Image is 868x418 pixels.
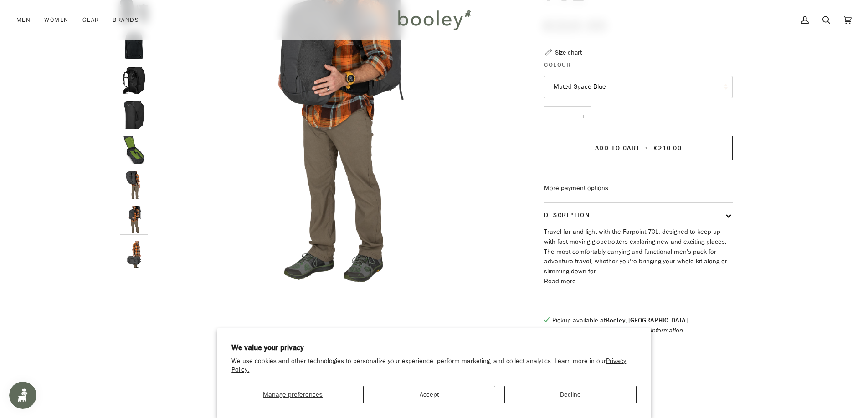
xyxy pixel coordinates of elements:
[120,101,148,129] img: Osprey Men's Farpoint 70L Black - Booley Galway
[363,386,495,403] button: Accept
[544,227,733,276] p: Travel far and light with the Farpoint 70L, designed to keep up with fast-moving globetrotters ex...
[606,316,688,325] strong: Booley, [GEOGRAPHIC_DATA]
[44,15,68,25] span: Women
[555,48,582,57] div: Size chart
[120,32,148,59] img: Osprey Men's Farpoint 70L Black - Booley Galway
[231,343,637,353] h2: We value your privacy
[544,183,733,193] a: More payment options
[231,357,637,374] p: We use cookies and other technologies to personalize your experience, perform marketing, and coll...
[113,15,139,25] span: Brands
[120,241,148,268] img: Osprey Men's Farpoint 70L Black - Booley Galway
[120,136,148,164] img: Osprey Men's Farpoint 70L Tunnel Vision Grey - Booley Galway
[552,316,688,326] p: Pickup available at
[231,357,626,374] a: Privacy Policy.
[595,144,640,152] span: Add to Cart
[654,144,682,152] span: €210.00
[642,144,651,152] span: •
[120,67,148,94] img: Osprey Men's Farpoint 70L Black - Booley Galway
[231,386,354,403] button: Manage preferences
[394,7,474,33] img: Booley
[544,106,591,127] input: Quantity
[544,106,559,127] button: −
[9,382,36,409] iframe: Button to open loyalty program pop-up
[619,326,683,336] button: View store information
[552,326,688,336] p: Usually ready in 1 hour
[120,378,748,396] h2: You might also like
[82,15,99,25] span: Gear
[544,76,733,98] button: Muted Space Blue
[576,106,591,127] button: +
[544,136,733,160] button: Add to Cart • €210.00
[544,277,576,287] button: Read more
[544,203,733,227] button: Description
[544,60,571,70] span: Colour
[16,15,31,25] span: Men
[504,386,637,403] button: Decline
[263,390,323,399] span: Manage preferences
[120,206,148,233] img: Osprey Men's Farpoint 70L Black - Booley Galway
[120,171,148,199] img: Osprey Men's Farpoint 70L Black - Booley Galway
